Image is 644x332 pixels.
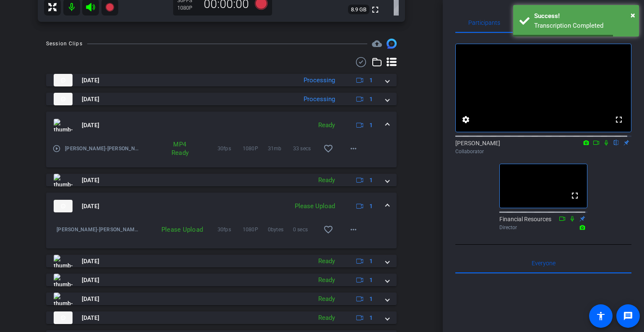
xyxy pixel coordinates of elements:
[631,10,635,20] span: ×
[46,174,397,186] mat-expansion-panel-header: thumb-nail[DATE]Ready1
[46,39,83,48] div: Session Clips
[369,276,373,285] span: 1
[57,225,140,234] span: [PERSON_NAME]-[PERSON_NAME]-2025-09-15-11-40-40-035-0
[293,225,318,234] span: 0 secs
[314,120,339,130] div: Ready
[54,174,73,186] img: thumb-nail
[369,295,373,303] span: 1
[369,257,373,266] span: 1
[534,11,633,21] div: Success!
[82,276,99,285] span: [DATE]
[243,225,268,234] span: 1080P
[140,225,208,234] div: Please Upload
[293,144,318,153] span: 33 secs
[82,121,99,130] span: [DATE]
[82,314,99,322] span: [DATE]
[218,144,243,153] span: 30fps
[82,202,99,211] span: [DATE]
[54,93,73,105] img: thumb-nail
[534,21,633,31] div: Transcription Completed
[177,5,198,11] div: 1080P
[54,255,73,267] img: thumb-nail
[54,293,73,305] img: thumb-nail
[369,121,373,130] span: 1
[499,224,587,231] div: Director
[243,144,268,153] span: 1080P
[46,311,397,324] mat-expansion-panel-header: thumb-nail[DATE]Ready1
[54,200,73,212] img: thumb-nail
[570,191,580,201] mat-icon: fullscreen
[369,176,373,185] span: 1
[46,93,397,105] mat-expansion-panel-header: thumb-nail[DATE]Processing1
[370,5,380,15] mat-icon: fullscreen
[46,255,397,267] mat-expansion-panel-header: thumb-nail[DATE]Ready1
[54,274,73,286] img: thumb-nail
[46,74,397,86] mat-expansion-panel-header: thumb-nail[DATE]Processing1
[46,293,397,305] mat-expansion-panel-header: thumb-nail[DATE]Ready1
[314,313,339,323] div: Ready
[54,311,73,324] img: thumb-nail
[167,140,190,157] div: MP4 Ready
[82,176,99,185] span: [DATE]
[268,144,293,153] span: 31mb
[218,225,243,234] span: 30fps
[299,94,339,104] div: Processing
[54,74,73,86] img: thumb-nail
[596,311,606,321] mat-icon: accessibility
[369,76,373,85] span: 1
[623,311,633,321] mat-icon: message
[46,220,397,248] div: thumb-nail[DATE]Please Upload1
[348,144,358,154] mat-icon: more_horiz
[369,314,373,322] span: 1
[52,144,61,153] mat-icon: play_circle_outline
[82,76,99,85] span: [DATE]
[314,294,339,304] div: Ready
[614,115,624,125] mat-icon: fullscreen
[387,39,397,49] img: Session clips
[461,115,471,125] mat-icon: settings
[323,144,333,154] mat-icon: favorite_border
[82,95,99,104] span: [DATE]
[291,201,339,211] div: Please Upload
[532,260,556,266] span: Everyone
[369,95,373,104] span: 1
[46,139,397,167] div: thumb-nail[DATE]Ready1
[468,20,500,26] span: Participants
[455,148,631,155] div: Collaborator
[323,225,333,235] mat-icon: favorite_border
[299,76,339,85] div: Processing
[46,193,397,220] mat-expansion-panel-header: thumb-nail[DATE]Please Upload1
[314,175,339,185] div: Ready
[54,119,73,131] img: thumb-nail
[611,139,621,146] mat-icon: flip
[372,39,382,49] span: Destinations for your clips
[372,39,382,49] mat-icon: cloud_upload
[369,202,373,211] span: 1
[46,274,397,286] mat-expansion-panel-header: thumb-nail[DATE]Ready1
[82,257,99,266] span: [DATE]
[65,144,140,153] span: [PERSON_NAME]-[PERSON_NAME]-2025-09-15-11-46-46-486-0
[348,5,369,15] span: 8.9 GB
[631,9,635,21] button: Close
[46,112,397,139] mat-expansion-panel-header: thumb-nail[DATE]Ready1
[314,275,339,285] div: Ready
[314,256,339,266] div: Ready
[348,225,358,235] mat-icon: more_horiz
[499,215,587,231] div: Financial Resources
[455,139,631,155] div: [PERSON_NAME]
[268,225,293,234] span: 0bytes
[82,295,99,303] span: [DATE]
